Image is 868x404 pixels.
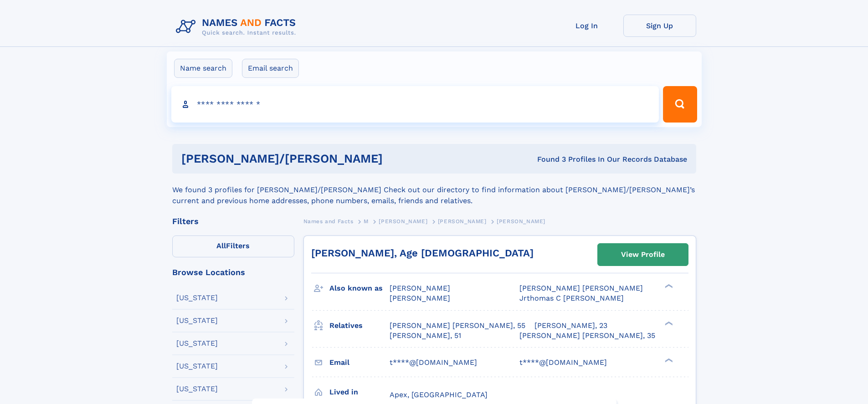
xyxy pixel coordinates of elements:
h3: Relatives [329,318,390,333]
span: Apex, [GEOGRAPHIC_DATA] [390,390,488,399]
a: [PERSON_NAME] [438,215,487,227]
a: Log In [550,15,623,37]
span: [PERSON_NAME] [379,218,427,225]
a: [PERSON_NAME] [PERSON_NAME], 35 [519,331,655,341]
span: Jrthomas C [PERSON_NAME] [519,294,624,302]
img: Logo Names and Facts [172,15,303,39]
h3: Also known as [329,281,390,296]
span: [PERSON_NAME] [390,284,450,292]
span: M [364,218,369,225]
input: search input [171,86,659,123]
div: ❯ [663,320,673,326]
div: ❯ [663,357,673,363]
a: Sign Up [623,15,696,37]
div: Found 3 Profiles In Our Records Database [460,154,687,164]
span: [PERSON_NAME] [390,294,450,302]
div: Browse Locations [172,268,294,276]
div: [US_STATE] [176,385,218,393]
span: [PERSON_NAME] [497,218,545,225]
h3: Email [329,355,390,370]
a: [PERSON_NAME], 51 [390,331,461,341]
a: [PERSON_NAME] [379,215,427,227]
label: Filters [172,235,294,257]
div: [US_STATE] [176,294,218,302]
label: Email search [242,59,299,78]
span: [PERSON_NAME] [438,218,487,225]
span: [PERSON_NAME] [PERSON_NAME] [519,284,643,292]
a: [PERSON_NAME] [PERSON_NAME], 55 [390,321,525,331]
div: View Profile [621,244,665,265]
div: We found 3 profiles for [PERSON_NAME]/[PERSON_NAME] Check out our directory to find information a... [172,174,696,206]
span: All [216,241,226,250]
h1: [PERSON_NAME]/[PERSON_NAME] [181,153,460,164]
button: Search Button [663,86,697,123]
a: [PERSON_NAME], Age [DEMOGRAPHIC_DATA] [311,247,534,259]
h3: Lived in [329,384,390,400]
div: [US_STATE] [176,363,218,370]
div: Filters [172,217,294,225]
div: ❯ [663,283,673,289]
div: [US_STATE] [176,317,218,324]
a: View Profile [598,244,688,266]
a: Names and Facts [303,215,354,227]
label: Name search [174,59,232,78]
a: M [364,215,369,227]
a: [PERSON_NAME], 23 [534,321,607,331]
div: [US_STATE] [176,340,218,347]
